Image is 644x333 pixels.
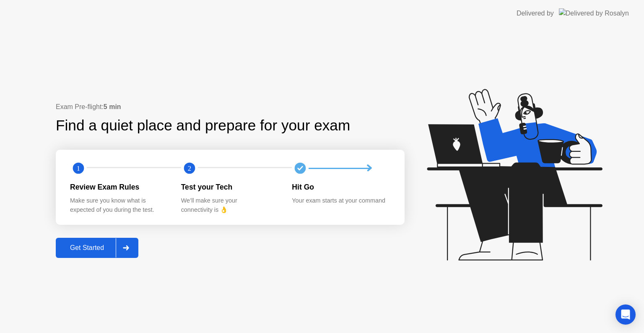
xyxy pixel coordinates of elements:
[56,238,138,258] button: Get Started
[181,182,279,193] div: Test your Tech
[77,164,80,172] text: 1
[292,182,390,193] div: Hit Go
[292,196,390,206] div: Your exam starts at your command
[58,244,116,252] div: Get Started
[56,114,351,137] div: Find a quiet place and prepare for your exam
[70,182,168,193] div: Review Exam Rules
[517,8,554,18] div: Delivered by
[559,8,629,18] img: Delivered by Rosalyn
[104,103,121,110] b: 5 min
[56,102,405,112] div: Exam Pre-flight:
[615,304,636,325] div: Open Intercom Messenger
[181,196,279,214] div: We’ll make sure your connectivity is 👌
[188,164,191,172] text: 2
[70,196,168,214] div: Make sure you know what is expected of you during the test.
